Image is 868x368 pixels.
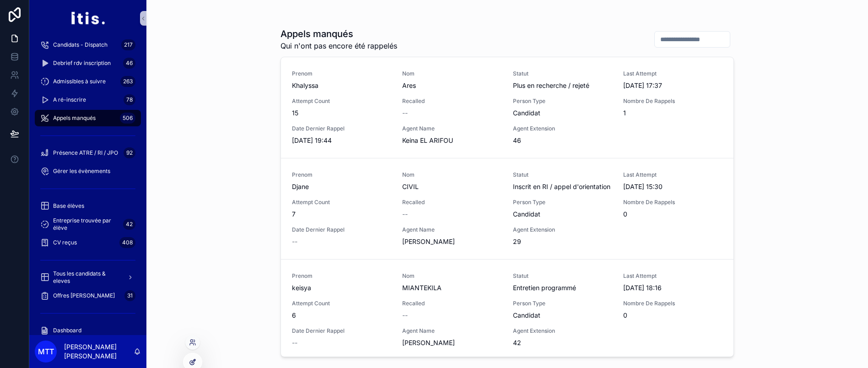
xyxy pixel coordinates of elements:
span: A ré-inscrire [53,96,86,103]
span: Date Dernier Rappel [292,226,391,233]
span: Attempt Count [292,300,391,307]
div: 506 [120,113,135,124]
a: Dashboard [35,322,141,339]
span: Khalyssa [292,81,391,90]
span: 0 [623,210,722,219]
span: Date Dernier Rappel [292,125,391,132]
span: Attempt Count [292,97,391,105]
span: Agent Extension [513,125,612,132]
span: Candidat [513,210,612,219]
div: 42 [123,219,135,230]
span: Prenom [292,272,391,280]
div: 263 [120,76,135,87]
span: Recalled [402,97,501,105]
div: 78 [124,94,135,105]
a: Gérer les évènements [35,163,141,179]
span: Candidats - Dispatch [53,41,108,49]
p: [PERSON_NAME] [PERSON_NAME] [64,342,134,361]
span: Inscrit en RI / appel d'orientation [513,182,612,191]
span: Offres [PERSON_NAME] [53,292,115,299]
span: Date Dernier Rappel [292,327,391,335]
span: Debrief rdv inscription [53,60,111,67]
a: Admissibles à suivre263 [35,73,141,90]
span: Attempt Count [292,199,391,206]
span: [DATE] 15:30 [623,182,722,191]
span: -- [292,338,297,347]
span: -- [402,108,408,118]
span: Statut [513,70,612,77]
div: 217 [121,39,135,50]
div: 92 [124,147,135,158]
span: Agent Extension [513,226,612,233]
a: A ré-inscrire78 [35,92,141,108]
span: Person Type [513,300,612,307]
span: Dashboard [53,327,81,334]
span: [DATE] 17:37 [623,81,722,90]
span: Agent Name [402,226,501,233]
a: Entreprise trouvée par élève42 [35,216,141,233]
span: [PERSON_NAME] [402,338,501,347]
a: PrenomKhalyssaNomAresStatutPlus en recherche / rejetéLast Attempt[DATE] 17:37Attempt Count15Recal... [281,57,733,158]
span: Statut [513,171,612,179]
div: 46 [123,58,135,69]
span: Agent Extension [513,327,612,335]
span: Plus en recherche / rejeté [513,81,612,90]
span: Entretien programmé [513,283,612,292]
span: 1 [623,108,722,118]
span: Présence ATRE / RI / JPO [53,149,118,157]
span: 0 [623,311,722,320]
span: Entreprise trouvée par élève [53,217,119,232]
a: PrenomDjaneNomCIVILStatutInscrit en RI / appel d'orientationLast Attempt[DATE] 15:30Attempt Count... [281,158,733,259]
span: Agent Name [402,327,501,335]
a: CV reçus408 [35,234,141,251]
div: scrollable content [29,37,146,335]
span: Person Type [513,97,612,105]
span: Djane [292,182,391,191]
span: 42 [513,338,612,347]
span: Qui n'ont pas encore été rappelés [280,40,397,51]
div: 31 [124,290,135,301]
span: 46 [513,136,612,145]
span: Keina EL ARIFOU [402,136,501,145]
span: Nombre De Rappels [623,97,722,105]
span: Person Type [513,199,612,206]
a: Base élèves [35,198,141,214]
span: Admissibles à suivre [53,78,106,85]
span: Candidat [513,108,612,118]
div: 408 [119,237,135,248]
a: Debrief rdv inscription46 [35,55,141,71]
a: Appels manqués506 [35,110,141,126]
span: CIVIL [402,182,501,191]
span: Tous les candidats & eleves [53,270,120,285]
span: Nombre De Rappels [623,300,722,307]
span: MIANTEKILA [402,283,501,292]
span: Last Attempt [623,70,722,77]
span: CV reçus [53,239,77,246]
span: 15 [292,108,391,118]
span: Agent Name [402,125,501,132]
a: Présence ATRE / RI / JPO92 [35,145,141,161]
img: App logo [70,11,105,26]
span: Nom [402,272,501,280]
span: Nom [402,70,501,77]
span: 29 [513,237,612,246]
span: Nom [402,171,501,179]
span: Candidat [513,311,612,320]
span: Recalled [402,199,501,206]
span: Nombre De Rappels [623,199,722,206]
span: Gérer les évènements [53,168,110,175]
span: -- [402,210,408,219]
span: -- [402,311,408,320]
span: Recalled [402,300,501,307]
span: Ares [402,81,501,90]
span: [DATE] 18:16 [623,283,722,292]
span: [PERSON_NAME] [402,237,501,246]
span: Prenom [292,70,391,77]
a: Candidats - Dispatch217 [35,37,141,53]
span: Base élèves [53,202,84,210]
span: 7 [292,210,391,219]
span: [DATE] 19:44 [292,136,391,145]
span: Prenom [292,171,391,179]
span: Appels manqués [53,114,96,122]
span: keisya [292,283,391,292]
